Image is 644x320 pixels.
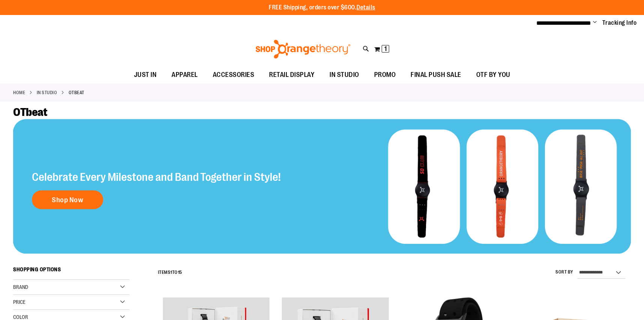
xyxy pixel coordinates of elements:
[13,263,129,280] strong: Shopping Options
[330,66,359,83] span: IN STUDIO
[262,66,322,84] a: RETAIL DISPLAY
[164,66,205,84] a: APPAREL
[469,66,518,84] a: OTF BY YOU
[403,66,469,84] a: FINAL PUSH SALE
[374,66,396,83] span: PROMO
[69,89,84,96] strong: OTbeat
[476,66,510,83] span: OTF BY YOU
[205,66,262,84] a: ACCESSORIES
[213,66,254,83] span: ACCESSORIES
[52,196,83,204] span: Shop Now
[357,4,375,11] a: Details
[32,191,103,209] a: Shop Now
[178,270,182,275] span: 15
[269,3,375,12] p: FREE Shipping, orders over $600.
[411,66,461,83] span: FINAL PUSH SALE
[32,171,281,183] h2: Celebrate Every Milestone and Band Together in Style!
[13,299,26,305] span: Price
[134,66,157,83] span: JUST IN
[13,314,28,320] span: Color
[126,66,164,84] a: JUST IN
[37,89,57,96] a: IN STUDIO
[384,45,387,53] span: 1
[170,270,172,275] span: 1
[13,106,47,119] span: OTbeat
[593,19,597,27] button: Account menu
[13,89,25,96] a: Home
[158,267,182,278] h2: Items to
[555,269,573,275] label: Sort By
[13,284,28,290] span: Brand
[602,19,637,27] a: Tracking Info
[367,66,403,84] a: PROMO
[172,66,198,83] span: APPAREL
[254,40,352,59] img: Shop Orangetheory
[269,66,314,83] span: RETAIL DISPLAY
[322,66,367,83] a: IN STUDIO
